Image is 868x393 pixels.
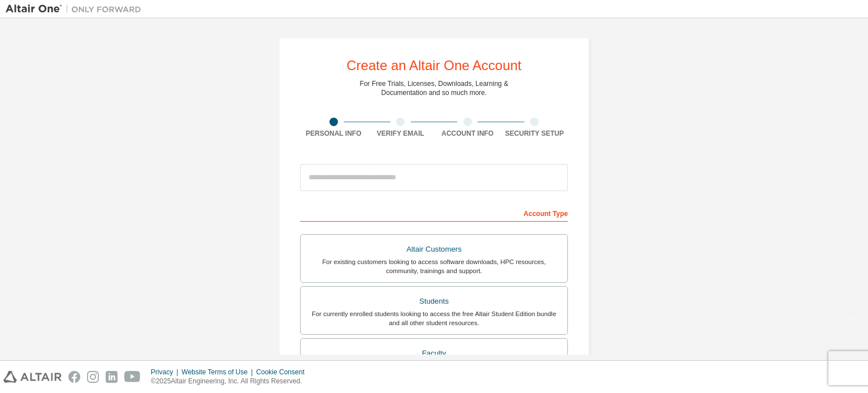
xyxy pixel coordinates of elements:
div: Website Terms of Use [181,368,256,377]
img: youtube.svg [124,371,141,383]
img: Altair One [6,3,147,15]
img: linkedin.svg [106,371,118,383]
div: Security Setup [501,129,568,138]
div: Account Info [434,129,501,138]
div: For existing customers looking to access software downloads, HPC resources, community, trainings ... [307,257,561,275]
div: For Free Trials, Licenses, Downloads, Learning & Documentation and so much more. [360,79,509,97]
div: Verify Email [367,129,435,138]
img: altair_logo.svg [3,371,62,383]
div: Students [307,293,561,309]
div: Personal Info [300,129,367,138]
div: Altair Customers [307,241,561,257]
img: instagram.svg [87,371,99,383]
div: Cookie Consent [256,368,311,377]
img: facebook.svg [68,371,80,383]
div: Faculty [307,346,561,361]
div: For currently enrolled students looking to access the free Altair Student Edition bundle and all ... [307,309,561,327]
p: © 2025 Altair Engineering, Inc. All Rights Reserved. [151,377,311,386]
div: Create an Altair One Account [346,59,522,72]
div: Privacy [151,368,181,377]
div: Account Type [300,204,568,222]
